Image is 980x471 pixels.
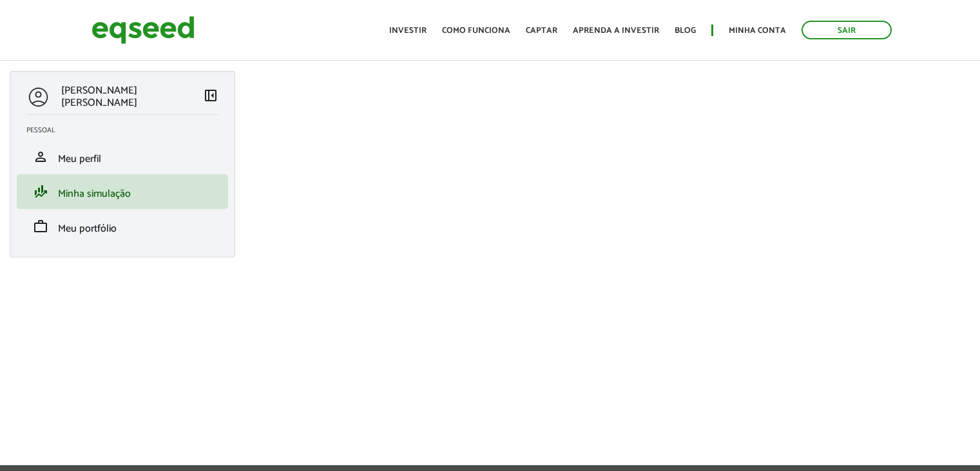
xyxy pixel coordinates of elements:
[203,88,218,106] a: Colapsar menu
[675,26,696,35] a: Blog
[802,21,892,39] a: Sair
[33,219,48,234] span: work
[58,185,131,203] span: Minha simulação
[33,184,48,199] span: finance_mode
[91,13,195,47] img: EqSeed
[573,26,659,35] a: Aprenda a investir
[26,219,218,234] a: workMeu portfólio
[61,85,203,109] p: [PERSON_NAME] [PERSON_NAME]
[58,220,117,237] span: Meu portfólio
[203,88,218,103] span: left_panel_close
[526,26,557,35] a: Captar
[17,174,228,209] li: Minha simulação
[58,150,101,168] span: Meu perfil
[389,26,427,35] a: Investir
[26,126,228,134] h2: Pessoal
[17,209,228,244] li: Meu portfólio
[442,26,510,35] a: Como funciona
[33,149,48,165] span: person
[26,184,218,199] a: finance_modeMinha simulação
[26,149,218,165] a: personMeu perfil
[729,26,786,35] a: Minha conta
[17,139,228,174] li: Meu perfil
